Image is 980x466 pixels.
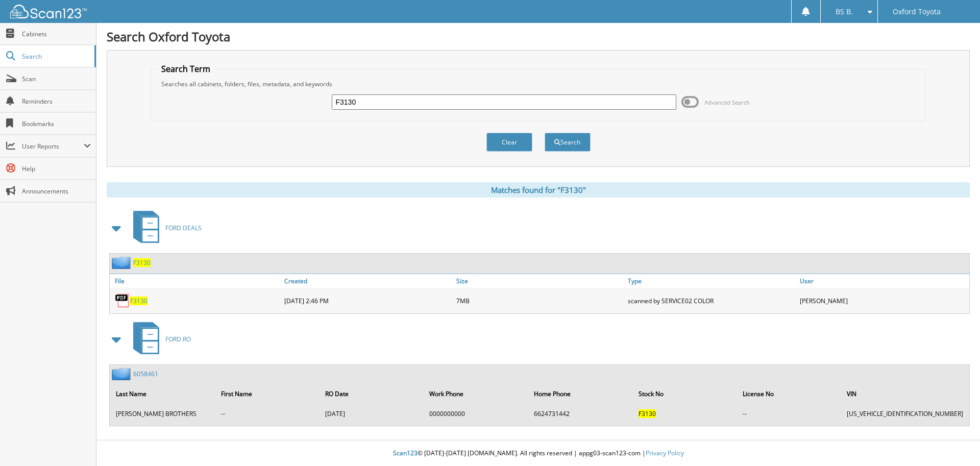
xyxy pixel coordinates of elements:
[111,405,215,422] td: [PERSON_NAME] BROTHERS
[115,293,130,308] img: PDF.png
[646,449,684,457] a: Privacy Policy
[133,258,151,267] a: F3130
[22,187,91,195] span: Announcements
[836,9,853,15] span: BS B.
[424,383,528,404] th: Work Phone
[22,75,91,83] span: Scan
[282,290,454,311] div: [DATE] 2:46 PM
[797,290,969,311] div: [PERSON_NAME]
[529,405,632,422] td: 6624731442
[10,5,87,18] img: scan123-logo-white.svg
[216,405,319,422] td: --
[133,370,158,378] a: 6058461
[529,383,632,404] th: Home Phone
[454,274,626,288] a: Size
[282,274,454,288] a: Created
[156,63,215,75] legend: Search Term
[22,30,91,38] span: Cabinets
[22,52,89,61] span: Search
[165,335,191,344] span: FORD RO
[797,274,969,288] a: User
[216,383,319,404] th: First Name
[893,9,941,15] span: Oxford Toyota
[127,208,202,248] a: FORD DEALS
[704,99,750,106] span: Advanced Search
[22,142,84,151] span: User Reports
[929,417,980,466] iframe: Chat Widget
[165,224,202,232] span: FORD DEALS
[633,383,737,404] th: Stock No
[110,274,282,288] a: File
[22,164,91,173] span: Help
[842,383,968,404] th: VIN
[393,449,418,457] span: Scan123
[639,409,656,418] span: F3130
[127,319,191,359] a: FORD RO
[625,290,797,311] div: scanned by SERVICE02 COLOR
[107,182,970,198] div: Matches found for "F3130"
[842,405,968,422] td: [US_VEHICLE_IDENTIFICATION_NUMBER]
[320,383,423,404] th: RO Date
[486,133,532,152] button: Clear
[156,80,921,88] div: Searches all cabinets, folders, files, metadata, and keywords
[320,405,423,422] td: [DATE]
[112,367,133,380] img: folder2.png
[22,97,91,106] span: Reminders
[738,383,841,404] th: License No
[545,133,591,152] button: Search
[112,256,133,269] img: folder2.png
[107,28,970,45] h1: Search Oxford Toyota
[738,405,841,422] td: --
[111,383,215,404] th: Last Name
[22,119,91,128] span: Bookmarks
[130,297,148,305] a: F3130
[625,274,797,288] a: Type
[454,290,626,311] div: 7MB
[96,441,980,466] div: © [DATE]-[DATE] [DOMAIN_NAME]. All rights reserved | appg03-scan123-com |
[424,405,528,422] td: 0000000000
